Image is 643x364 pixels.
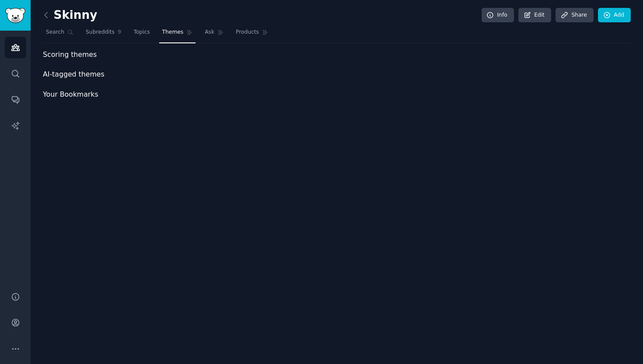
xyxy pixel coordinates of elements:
span: AI-tagged themes [43,69,105,80]
img: GummySearch logo [5,8,25,23]
a: Edit [518,8,551,23]
a: Topics [130,25,153,43]
a: Themes [159,25,196,43]
a: Subreddits9 [83,25,124,43]
a: Products [233,25,271,43]
span: Products [236,28,259,36]
span: Scoring themes [43,49,97,60]
a: Info [482,8,514,23]
span: Subreddits [86,28,115,36]
a: Add [598,8,631,23]
h2: Skinny [43,8,97,22]
span: Your Bookmarks [43,89,98,100]
span: Search [46,28,64,36]
span: Themes [162,28,184,36]
span: 9 [118,28,122,36]
a: Ask [202,25,227,43]
span: Ask [205,28,214,36]
a: Share [556,8,593,23]
a: Search [43,25,77,43]
span: Topics [133,28,150,36]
